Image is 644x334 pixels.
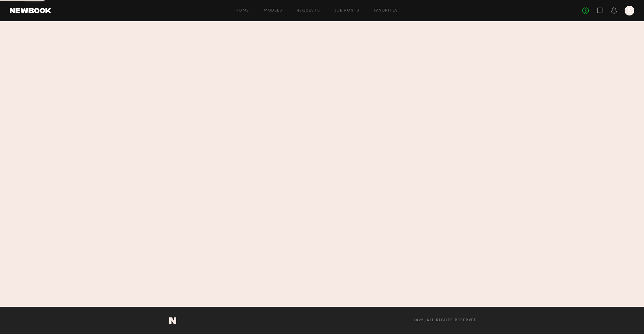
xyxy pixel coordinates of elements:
[264,9,282,13] a: Models
[374,9,398,13] a: Favorites
[297,9,320,13] a: Requests
[236,9,249,13] a: Home
[625,6,634,15] a: E
[335,9,360,13] a: Job Posts
[413,319,477,322] span: 2025, all rights reserved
